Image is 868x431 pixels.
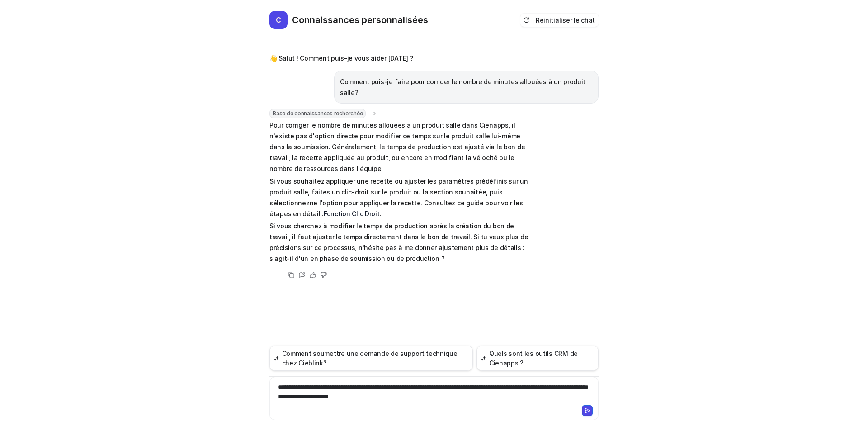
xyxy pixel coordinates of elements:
[292,14,428,25] font: Connaissances personnalisées
[269,54,413,62] font: 👋 Salut ! Comment puis-je vous aider [DATE] ?
[324,210,380,218] a: Fonction Clic Droit
[269,346,473,371] button: Comment soumettre une demande de support technique chez Cieblink?
[282,350,458,367] font: Comment soumettre une demande de support technique chez Cieblink?
[276,15,281,24] font: C
[269,121,525,172] font: Pour corriger le nombre de minutes allouées à un produit salle dans Cienapps, il n'existe pas d'o...
[273,110,363,117] font: Base de connaissances recherchée
[536,16,595,24] font: Réinitialiser le chat
[269,177,528,218] font: Si vous souhaitez appliquer une recette ou ajuster les paramètres prédéfinis sur un produit salle...
[476,346,599,371] button: Quels sont les outils CRM de Cienapps ?
[489,350,578,367] font: Quels sont les outils CRM de Cienapps ?
[269,222,528,262] font: Si vous cherchez à modifier le temps de production après la création du bon de travail, il faut a...
[340,78,585,96] font: Comment puis-je faire pour corriger le nombre de minutes allouées à un produit salle?
[380,210,382,218] font: .
[520,14,599,27] button: Réinitialiser le chat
